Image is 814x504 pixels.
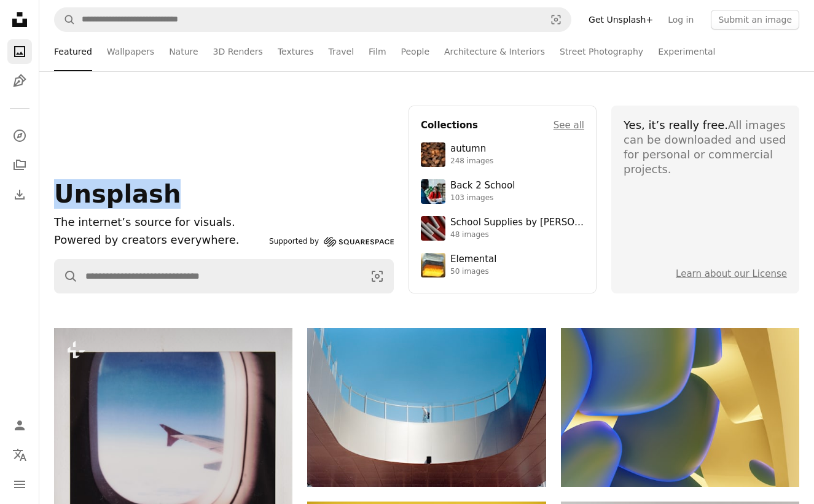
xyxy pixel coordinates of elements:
img: premium_photo-1683135218355-6d72011bf303 [421,179,445,204]
div: 248 images [450,157,493,166]
a: autumn248 images [421,142,584,167]
div: 50 images [450,267,496,277]
a: See all [554,118,584,133]
a: Get Unsplash+ [581,10,660,29]
a: Back 2 School103 images [421,179,584,204]
span: Unsplash [54,180,181,208]
h4: Collections [421,118,478,133]
a: Log in [660,10,701,29]
div: Back 2 School [450,180,515,192]
a: Explore [7,123,32,148]
a: Architecture & Interiors [444,32,545,71]
div: All images can be downloaded and used for personal or commercial projects. [624,118,787,177]
form: Find visuals sitewide [54,7,571,32]
div: 103 images [450,193,515,203]
a: Collections [7,153,32,177]
span: Yes, it’s really free. [624,118,728,131]
img: premium_photo-1715107534993-67196b65cde7 [421,216,445,241]
button: Search Unsplash [55,8,76,31]
button: Submit an image [711,10,799,29]
a: Wallpapers [107,32,154,71]
button: Language [7,443,32,467]
form: Find visuals sitewide [54,259,394,293]
a: View from an airplane window, looking at the wing. [54,462,292,473]
a: Home — Unsplash [7,7,32,34]
img: Modern architecture with a person on a balcony [307,328,546,487]
a: Download History [7,182,32,207]
a: Textures [278,32,314,71]
img: premium_photo-1751985761161-8a269d884c29 [421,253,445,277]
div: School Supplies by [PERSON_NAME] [450,217,584,229]
a: Photos [7,39,32,64]
a: Travel [328,32,354,71]
a: Supported by [269,235,394,249]
a: School Supplies by [PERSON_NAME]48 images [421,216,584,241]
a: Experimental [658,32,715,71]
p: Powered by creators everywhere. [54,231,264,249]
button: Search Unsplash [55,260,78,293]
div: 48 images [450,230,584,240]
a: Modern architecture with a person on a balcony [307,401,546,413]
a: Nature [169,32,198,71]
img: Abstract organic shapes with blue and yellow gradients [561,328,799,487]
a: Log in / Sign up [7,413,32,438]
a: People [401,32,430,71]
button: Visual search [541,8,571,31]
div: Elemental [450,254,496,266]
div: autumn [450,143,493,155]
button: Visual search [361,260,393,293]
img: photo-1637983927634-619de4ccecac [421,142,445,167]
h1: The internet’s source for visuals. [54,214,264,231]
a: Street Photography [560,32,643,71]
a: Abstract organic shapes with blue and yellow gradients [561,401,799,413]
button: Menu [7,472,32,497]
a: 3D Renders [213,32,263,71]
a: Illustrations [7,69,32,93]
a: Learn about our License [676,268,787,279]
a: Elemental50 images [421,253,584,277]
a: Film [369,32,386,71]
